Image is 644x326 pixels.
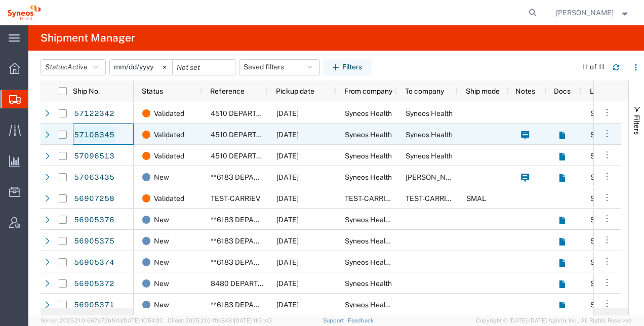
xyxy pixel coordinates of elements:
a: 57096513 [73,148,115,164]
span: From company [344,87,392,95]
span: 09/22/2025 [276,258,299,266]
span: Status [142,87,163,95]
button: Status:Active [41,59,106,75]
span: Syneos Health [345,109,392,117]
span: Ship No. [73,87,100,95]
a: 56905372 [73,275,115,292]
span: New [154,294,169,315]
span: New [154,273,169,294]
span: Syneos Health [406,152,453,160]
button: Filters [324,59,371,75]
div: 11 of 11 [582,62,605,72]
img: logo [7,5,41,20]
span: 10/10/2025 [276,173,299,181]
span: Docs [554,87,571,95]
span: Validated [154,145,184,167]
span: 4510 DEPARTMENTAL EXPENSE [211,152,320,160]
span: 09/22/2025 [276,279,299,288]
span: **6183 DEPARTMENTAL EXPENSE [211,237,326,245]
span: Oksana Tsankova [556,7,614,18]
span: 09/22/2025 [276,237,299,245]
span: Syneos Health [345,152,392,160]
span: Syneos Health Poland sp. z.o.o [345,216,443,224]
span: TEST-CARRIEV [211,194,260,202]
span: Client: 2025.21.0-f0c8481 [168,317,272,323]
span: Validated [154,124,184,145]
a: Feedback [348,317,374,323]
span: 10/16/2025 [276,131,299,139]
span: 8480 DEPARTMENTAL EXPENSE [211,279,321,288]
a: 56905376 [73,212,115,228]
a: 56905375 [73,233,115,249]
span: Filters [633,115,641,135]
span: Validated [154,103,184,124]
span: **6183 DEPARTMENTAL EXPENSE [211,173,326,181]
h4: Shipment Manager [41,25,135,51]
span: 09/23/2025 [276,194,299,202]
input: Not set [110,60,172,75]
a: 56905371 [73,297,115,313]
span: Syneos Health [406,109,453,117]
button: [PERSON_NAME] [555,7,630,19]
span: Syneos Health [406,131,453,139]
a: 56905374 [73,254,115,270]
span: Ship mode [466,87,500,95]
span: New [154,230,169,252]
span: Notes [515,87,535,95]
a: 57108345 [73,127,115,143]
a: 57063435 [73,169,115,185]
span: Validated [154,188,184,209]
span: **6183 DEPARTMENTAL EXPENSE [211,301,326,309]
span: 09/22/2025 [276,301,299,309]
span: Syneos Health [345,131,392,139]
span: Pickup date [276,87,314,95]
span: [DATE] 11:51:43 [234,317,272,323]
span: Copyright © [DATE]-[DATE] Agistix Inc., All Rights Reserved [476,316,632,325]
span: Syneos Health Poland sp. z.o.o [345,237,443,245]
a: 56907258 [73,190,115,207]
span: Syneos Health Poland sp. z.o.o [345,301,443,309]
input: Not set [173,60,235,75]
span: SMAL [466,194,486,202]
span: Location [590,87,618,95]
span: 10/16/2025 [276,109,299,117]
span: TEST-CARRIEV [345,194,394,202]
span: 09/22/2025 [276,216,299,224]
span: TEST-CARRIEV [406,194,455,202]
span: Server: 2025.21.0-667a72bf6fa [41,317,163,323]
span: **6183 DEPARTMENTAL EXPENSE [211,216,326,224]
span: Syneos Health [345,279,392,288]
span: New [154,209,169,230]
span: To company [405,87,444,95]
a: 57122342 [73,105,115,121]
span: Reference [210,87,245,95]
span: 10/14/2025 [276,152,299,160]
span: New [154,252,169,273]
span: **6183 DEPARTMENTAL EXPENSE [211,258,326,266]
span: [DATE] 10:54:32 [122,317,163,323]
span: Syneos Health [345,173,392,181]
span: New [154,167,169,188]
button: Saved filters [239,59,320,75]
span: Active [67,63,88,71]
span: Willis Tower Watson LLC [406,173,558,181]
span: 4510 DEPARTMENTAL EXPENSE [211,131,320,139]
span: 4510 DEPARTMENTAL EXPENSE [211,109,320,117]
a: Support [323,317,348,323]
span: Syneos Health Poland sp. z.o.o [345,258,443,266]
